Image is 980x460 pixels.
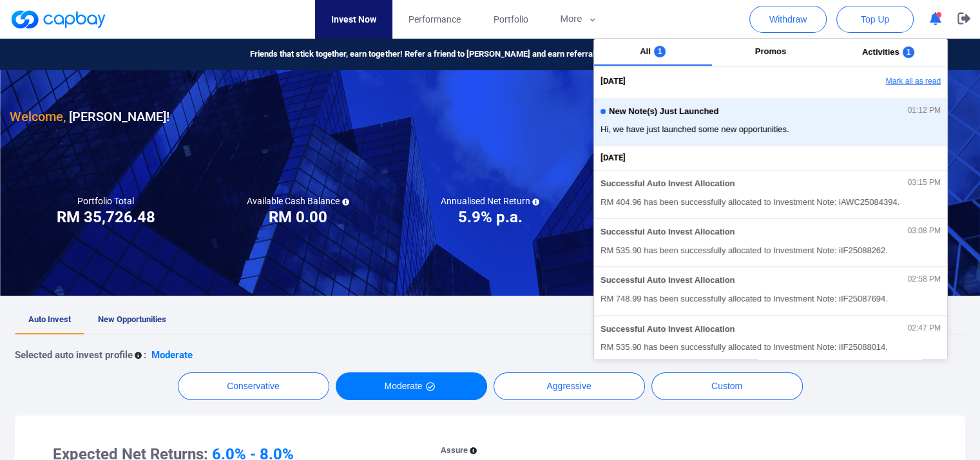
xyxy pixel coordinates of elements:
h3: 5.9% p.a. [457,207,522,227]
span: Top Up [861,13,889,26]
button: All1 [594,39,712,66]
span: Hi, we have just launched some new opportunities. [600,123,941,136]
span: 02:47 PM [908,324,941,333]
span: 01:12 PM [908,106,941,115]
span: RM 748.99 has been successfully allocated to Investment Note: iIF25087694. [600,292,941,305]
button: Activities1 [829,39,947,66]
button: New Note(s) Just Launched01:12 PMHi, we have just launched some new opportunities. [594,98,947,146]
span: RM 404.96 has been successfully allocated to Investment Note: iAWC25084394. [600,196,941,209]
button: Custom [651,372,803,400]
button: Promos [712,39,830,66]
button: Moderate [336,372,487,400]
span: Successful Auto Invest Allocation [600,276,735,285]
span: All [640,46,651,56]
span: 1 [903,46,915,58]
p: : [144,347,146,363]
button: Mark all as read [809,71,947,93]
h3: RM 35,726.48 [57,207,155,227]
span: [DATE] [600,151,626,165]
span: 03:08 PM [908,227,941,236]
h5: Annualised Net Return [440,195,539,207]
span: 02:58 PM [908,275,941,284]
button: Aggressive [494,372,645,400]
span: Activities [862,47,899,57]
span: 03:15 PM [908,178,941,187]
p: Moderate [151,347,193,363]
span: Promos [755,46,786,56]
span: Auto Invest [28,314,71,324]
span: RM 535.90 has been successfully allocated to Investment Note: iIF25088014. [600,341,941,354]
button: Conservative [178,372,329,400]
h3: [PERSON_NAME] ! [10,106,169,127]
span: 1 [654,46,666,57]
h5: Available Cash Balance [247,195,349,207]
p: Assure [441,444,468,457]
h5: Portfolio Total [77,195,134,207]
span: New Note(s) Just Launched [609,107,718,117]
span: Welcome, [10,109,66,124]
button: Successful Auto Invest Allocation02:47 PMRM 535.90 has been successfully allocated to Investment ... [594,316,947,364]
span: Successful Auto Invest Allocation [600,227,735,237]
span: Successful Auto Invest Allocation [600,179,735,189]
h3: RM 0.00 [269,207,327,227]
p: Selected auto invest profile [15,347,133,363]
button: Top Up [836,6,914,33]
button: Successful Auto Invest Allocation03:15 PMRM 404.96 has been successfully allocated to Investment ... [594,170,947,218]
span: Portfolio [493,12,528,26]
span: Successful Auto Invest Allocation [600,325,735,334]
span: [DATE] [600,75,626,88]
span: Performance [408,12,461,26]
span: RM 535.90 has been successfully allocated to Investment Note: iIF25088262. [600,244,941,257]
span: New Opportunities [98,314,166,324]
button: Successful Auto Invest Allocation03:08 PMRM 535.90 has been successfully allocated to Investment ... [594,218,947,267]
span: Friends that stick together, earn together! Refer a friend to [PERSON_NAME] and earn referral rew... [250,48,647,61]
button: Successful Auto Invest Allocation02:58 PMRM 748.99 has been successfully allocated to Investment ... [594,267,947,315]
button: Withdraw [749,6,827,33]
